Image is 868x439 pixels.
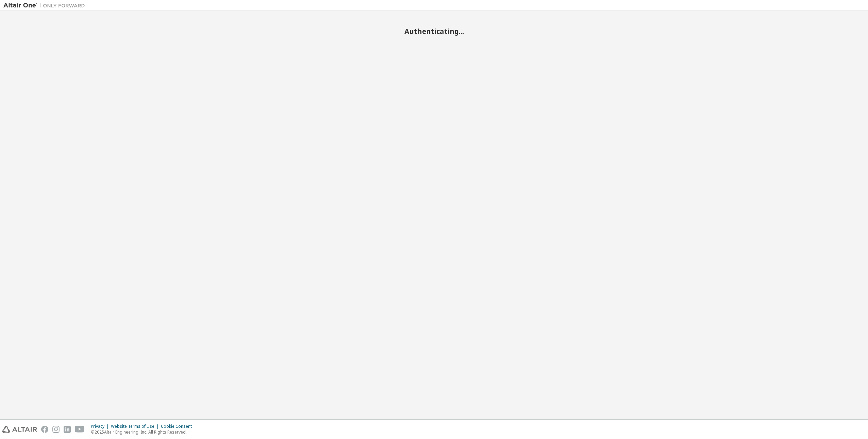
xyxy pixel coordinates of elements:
img: youtube.svg [75,426,85,433]
div: Cookie Consent [161,424,196,429]
div: Privacy [91,424,111,429]
img: linkedin.svg [64,426,71,433]
p: © 2025 Altair Engineering, Inc. All Rights Reserved. [91,429,196,435]
div: Website Terms of Use [111,424,161,429]
img: altair_logo.svg [2,426,37,433]
img: facebook.svg [41,426,48,433]
img: instagram.svg [52,426,60,433]
h2: Authenticating... [3,27,865,36]
img: Altair One [3,2,88,9]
